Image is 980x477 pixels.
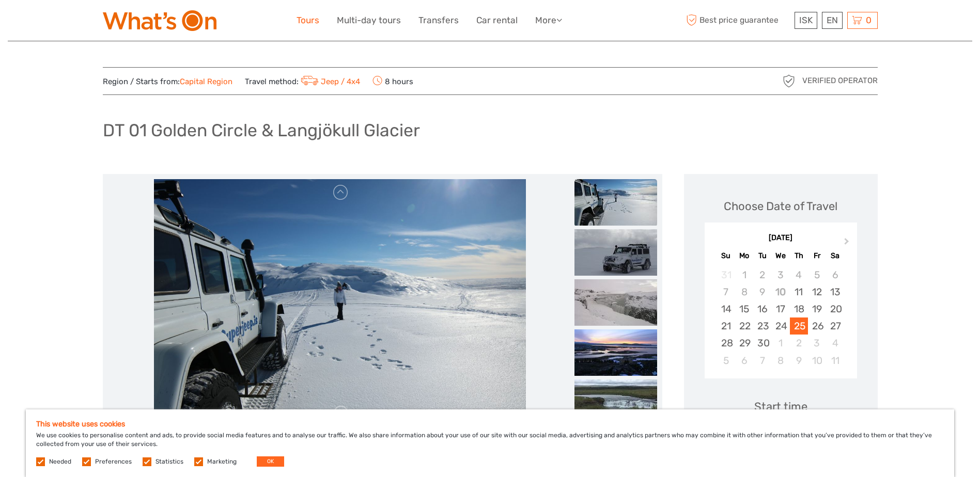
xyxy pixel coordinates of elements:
div: Choose Thursday, September 18th, 2025 [790,300,808,317]
div: Choose Thursday, October 2nd, 2025 [790,335,808,352]
div: EN [822,12,843,29]
div: Choose Sunday, October 5th, 2025 [717,352,735,369]
div: Start time [754,399,807,415]
div: Choose Saturday, September 27th, 2025 [826,317,844,335]
div: Choose Friday, October 3rd, 2025 [808,335,826,352]
div: We use cookies to personalise content and ads, to provide social media features and to analyse ou... [26,409,954,477]
div: Choose Tuesday, October 7th, 2025 [753,352,771,369]
img: 71fc2b38381c4e419f1006a9f34a2d2b_slider_thumbnail.jpg [574,379,657,426]
div: Not available Tuesday, September 2nd, 2025 [753,266,771,283]
a: Tours [297,13,319,28]
span: 8 hours [372,74,413,88]
div: Choose Sunday, September 21st, 2025 [717,317,735,335]
div: Choose Thursday, September 25th, 2025 [790,317,808,335]
div: We [771,249,789,263]
div: Choose Tuesday, September 30th, 2025 [753,335,771,352]
a: Capital Region [180,77,232,86]
span: ISK [799,15,813,25]
div: Choose Friday, October 10th, 2025 [808,352,826,369]
div: Choose Sunday, September 28th, 2025 [717,335,735,352]
label: Statistics [155,457,183,466]
button: Next Month [839,235,856,252]
div: Su [717,249,735,263]
h5: This website uses cookies [36,420,944,428]
span: 0 [864,15,873,25]
div: Not available Wednesday, September 3rd, 2025 [771,266,789,283]
div: Choose Saturday, September 13th, 2025 [826,283,844,300]
div: Mo [735,249,753,263]
div: Choose Friday, September 26th, 2025 [808,317,826,335]
div: Choose Monday, September 22nd, 2025 [735,317,753,335]
div: Choose Friday, September 12th, 2025 [808,283,826,300]
span: Region / Starts from: [103,76,232,87]
img: What's On [103,10,216,31]
img: 64145924d3ae43fd975e510097522d21_main_slider.jpeg [154,179,526,427]
div: Not available Sunday, September 7th, 2025 [717,283,735,300]
div: Choose Thursday, October 9th, 2025 [790,352,808,369]
div: Not available Wednesday, September 10th, 2025 [771,283,789,300]
div: Not available Thursday, September 4th, 2025 [790,266,808,283]
div: Tu [753,249,771,263]
div: month 2025-09 [708,266,853,369]
div: Choose Monday, September 15th, 2025 [735,300,753,317]
label: Marketing [207,457,237,466]
div: Choose Wednesday, September 24th, 2025 [771,317,789,335]
div: Choose Wednesday, September 17th, 2025 [771,300,789,317]
div: Choose Thursday, September 11th, 2025 [790,283,808,300]
div: Choose Saturday, October 4th, 2025 [826,335,844,352]
div: Choose Wednesday, October 8th, 2025 [771,352,789,369]
div: Choose Monday, September 29th, 2025 [735,335,753,352]
a: Jeep / 4x4 [299,77,361,86]
img: 64145924d3ae43fd975e510097522d21_slider_thumbnail.jpeg [574,179,657,226]
p: We're away right now. Please check back later! [14,18,117,26]
div: Choose Date of Travel [724,198,837,214]
div: Not available Friday, September 5th, 2025 [808,266,826,283]
div: Choose Friday, September 19th, 2025 [808,300,826,317]
h1: DT 01 Golden Circle & Langjökull Glacier [103,120,420,141]
label: Preferences [95,457,132,466]
div: Sa [826,249,844,263]
div: Not available Monday, September 8th, 2025 [735,283,753,300]
a: Car rental [476,13,518,28]
button: Open LiveChat chat widget [119,16,131,28]
span: Verified Operator [802,75,878,86]
a: Transfers [418,13,459,28]
div: Th [790,249,808,263]
img: 48468759ef054acc85df8f86d2b10efa_slider_thumbnail.jpg [574,329,657,376]
label: Needed [49,457,71,466]
div: Choose Saturday, October 11th, 2025 [826,352,844,369]
a: Multi-day tours [337,13,401,28]
a: More [535,13,562,28]
div: Not available Sunday, August 31st, 2025 [717,266,735,283]
div: Choose Tuesday, September 23rd, 2025 [753,317,771,335]
span: Travel method: [245,74,361,88]
div: Fr [808,249,826,263]
div: Not available Monday, September 1st, 2025 [735,266,753,283]
div: Choose Sunday, September 14th, 2025 [717,300,735,317]
img: 6f6434be52b4474e99dcdedae0a7d4fd_slider_thumbnail.jpg [574,229,657,276]
span: Best price guarantee [684,12,792,29]
div: Choose Saturday, September 20th, 2025 [826,300,844,317]
img: 049fe097a6844fb4b2f23ae07c52f849_slider_thumbnail.jpg [574,279,657,326]
img: verified_operator_grey_128.png [781,73,797,89]
div: Choose Tuesday, September 16th, 2025 [753,300,771,317]
div: Not available Tuesday, September 9th, 2025 [753,283,771,300]
div: Not available Saturday, September 6th, 2025 [826,266,844,283]
div: Choose Monday, October 6th, 2025 [735,352,753,369]
button: OK [257,456,284,467]
div: Choose Wednesday, October 1st, 2025 [771,335,789,352]
div: [DATE] [705,233,857,244]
